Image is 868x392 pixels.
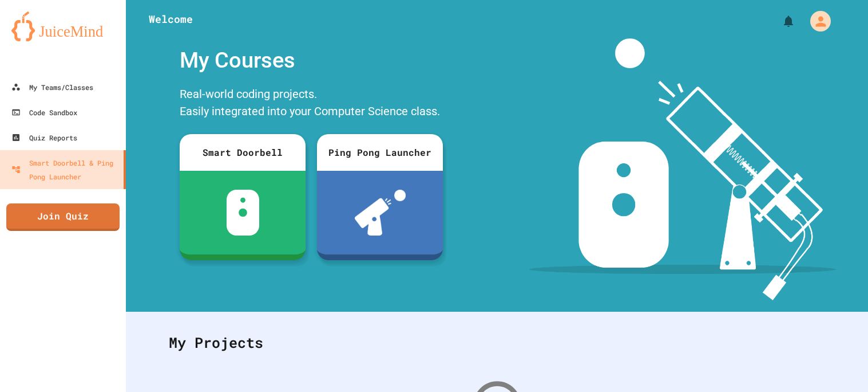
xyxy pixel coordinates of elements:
[317,134,443,171] div: Ping Pong Launcher
[820,346,857,381] iframe: chat widget
[227,190,259,236] img: sdb-white.svg
[180,134,306,171] div: Smart Doorbell
[174,83,449,126] div: Real-world coding projects. Easily integrated into your Computer Science class.
[6,203,120,231] a: Join Quiz
[174,38,449,83] div: My Courses
[11,80,93,94] div: My Teams/Classes
[798,8,834,34] div: My Account
[11,156,119,183] div: Smart Doorbell & Ping Pong Launcher
[11,105,77,119] div: Code Sandbox
[11,11,114,41] img: logo-orange.svg
[773,296,857,345] iframe: chat widget
[11,131,77,144] div: Quiz Reports
[760,11,798,31] div: My Notifications
[355,190,406,236] img: ppl-with-ball.png
[157,320,837,365] div: My Projects
[529,38,836,300] img: banner-image-my-projects.png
